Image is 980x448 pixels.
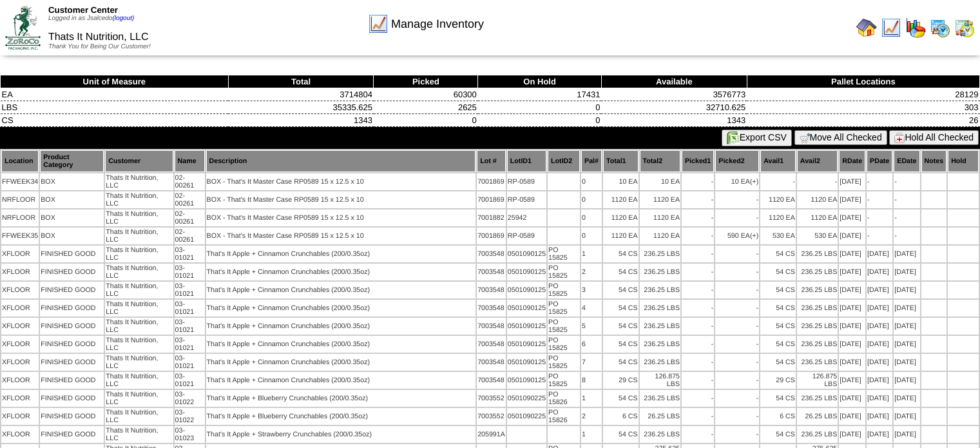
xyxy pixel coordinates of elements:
[206,209,476,226] td: BOX - That's It Master Case RP0589 15 x 12.5 x 10
[839,150,865,172] th: RDate
[175,372,205,389] td: 03-01021
[206,228,476,244] td: BOX - That's It Master Case RP0589 15 x 12.5 x 10
[507,318,546,335] td: 0501090125
[1,354,39,371] td: XFLOOR
[581,150,602,172] th: Pal#
[1,300,39,317] td: XFLOOR
[867,354,892,371] td: [DATE]
[40,354,104,371] td: FINISHED GOOD
[477,336,506,353] td: 7003548
[105,390,173,407] td: Thats It Nutrition, LLC
[867,228,892,244] td: -
[48,32,149,43] span: Thats It Nutrition, LLC
[715,282,759,298] td: -
[40,150,104,172] th: Product Category
[581,228,602,244] td: 0
[839,246,865,262] td: [DATE]
[682,173,714,190] td: -
[477,246,506,262] td: 7003548
[40,191,104,208] td: BOX
[797,228,838,244] td: 530 EA
[1,318,39,335] td: XFLOOR
[206,372,476,389] td: That's It Apple + Cinnamon Crunchables (200/0.35oz)
[722,130,792,146] button: Export CSV
[797,191,838,208] td: 1120 EA
[760,336,796,353] td: 54 CS
[760,300,796,317] td: 54 CS
[48,43,151,50] span: Thank You for Being Our Customer!
[727,131,740,144] img: excel.gif
[760,228,796,244] td: 530 EA
[105,372,173,389] td: Thats It Nutrition, LLC
[40,264,104,280] td: FINISHED GOOD
[640,318,680,335] td: 236.25 LBS
[206,390,476,407] td: That's It Apple + Blueberry Crunchables (200/0.35oz)
[175,191,205,208] td: 02-00261
[548,336,580,353] td: PO 15825
[1,372,39,389] td: XFLOOR
[507,228,546,244] td: RP-0589
[894,133,905,143] img: hold.gif
[682,372,714,389] td: -
[747,88,979,101] td: 28129
[478,88,602,101] td: 17431
[601,101,747,114] td: 32710.625
[603,372,639,389] td: 29 CS
[682,246,714,262] td: -
[867,300,892,317] td: [DATE]
[715,191,759,208] td: -
[548,390,580,407] td: PO 15826
[112,15,134,22] a: (logout)
[800,133,810,143] img: cart.gif
[175,336,205,353] td: 03-01021
[5,6,41,49] img: ZoRoCo_Logo(Green%26Foil)%20jpg.webp
[715,246,759,262] td: -
[228,114,374,127] td: 1343
[603,191,639,208] td: 1120 EA
[715,264,759,280] td: -
[105,209,173,226] td: Thats It Nutrition, LLC
[856,17,877,38] img: home.gif
[1,209,39,226] td: NRFLOOR
[750,178,758,186] div: (+)
[105,282,173,298] td: Thats It Nutrition, LLC
[867,150,892,172] th: PDate
[175,209,205,226] td: 02-00261
[640,246,680,262] td: 236.25 LBS
[867,372,892,389] td: [DATE]
[894,150,919,172] th: EDate
[715,390,759,407] td: -
[105,173,173,190] td: Thats It Nutrition, LLC
[40,173,104,190] td: BOX
[477,300,506,317] td: 7003548
[581,336,602,353] td: 6
[1,228,39,244] td: FFWEEK35
[867,246,892,262] td: [DATE]
[1,408,39,425] td: XFLOOR
[640,336,680,353] td: 236.25 LBS
[682,264,714,280] td: -
[640,191,680,208] td: 1120 EA
[1,390,39,407] td: XFLOOR
[548,300,580,317] td: PO 15825
[640,209,680,226] td: 1120 EA
[682,336,714,353] td: -
[1,75,229,88] th: Unit of Measure
[105,264,173,280] td: Thats It Nutrition, LLC
[715,336,759,353] td: -
[603,282,639,298] td: 54 CS
[894,372,919,389] td: [DATE]
[478,101,602,114] td: 0
[40,408,104,425] td: FINISHED GOOD
[682,191,714,208] td: -
[760,150,796,172] th: Avail1
[477,318,506,335] td: 7003548
[640,372,680,389] td: 126.875 LBS
[507,372,546,389] td: 0501090125
[40,390,104,407] td: FINISHED GOOD
[760,318,796,335] td: 54 CS
[894,264,919,280] td: [DATE]
[797,336,838,353] td: 236.25 LBS
[206,264,476,280] td: That's It Apple + Cinnamon Crunchables (200/0.35oz)
[206,246,476,262] td: That's It Apple + Cinnamon Crunchables (200/0.35oz)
